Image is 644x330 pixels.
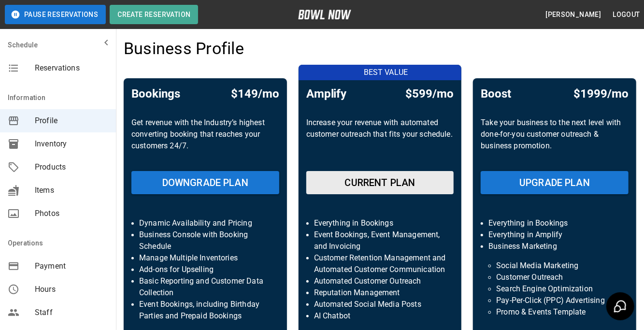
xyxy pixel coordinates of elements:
h5: Amplify [306,86,347,101]
p: Take your business to the next level with done-for-you customer outreach & business promotion. [481,117,629,163]
p: Everything in Bookings [488,217,621,229]
img: logo [298,10,351,19]
h6: UPGRADE PLAN [519,175,590,190]
h6: DOWNGRADE PLAN [162,175,248,190]
p: Promo & Events Template [496,306,613,318]
span: Inventory [35,138,108,150]
p: Automated Customer Outreach [314,275,446,287]
p: Business Console with Booking Schedule [139,229,272,252]
p: BEST VALUE [304,67,468,78]
p: Everything in Amplify [488,229,621,241]
button: UPGRADE PLAN [481,171,629,194]
p: Manage Multiple Inventories [139,252,272,264]
p: Basic Reporting and Customer Data Collection [139,275,272,299]
p: AI Chatbot [314,310,446,322]
span: Profile [35,115,108,127]
p: Add-ons for Upselling [139,264,272,275]
span: Reservations [35,62,108,74]
h5: $149/mo [231,86,279,101]
p: Dynamic Availability and Pricing [139,217,272,229]
p: Reputation Management [314,287,446,299]
p: Increase your revenue with automated customer outreach that fits your schedule. [306,117,454,163]
span: Items [35,185,108,196]
span: Products [35,161,108,173]
p: Event Bookings, including Birthday Parties and Prepaid Bookings [139,299,272,322]
p: Everything in Bookings [314,217,446,229]
p: Business Marketing [488,241,621,252]
p: Event Bookings, Event Management, and Invoicing [314,229,446,252]
h4: Business Profile [124,39,244,59]
h5: Boost [481,86,511,101]
button: DOWNGRADE PLAN [131,171,279,194]
h5: $599/mo [405,86,454,101]
p: Search Engine Optimization [496,283,613,295]
button: Pause Reservations [5,5,106,24]
h5: $1999/mo [573,86,629,101]
button: [PERSON_NAME] [542,6,605,24]
button: Create Reservation [110,5,198,24]
span: Photos [35,208,108,219]
p: Get revenue with the Industry’s highest converting booking that reaches your customers 24/7. [131,117,279,163]
p: Customer Outreach [496,272,613,283]
span: Payment [35,260,108,272]
p: Automated Social Media Posts [314,299,446,310]
p: Social Media Marketing [496,260,613,272]
span: Staff [35,307,108,318]
h5: Bookings [131,86,180,101]
button: Logout [609,6,644,24]
p: Pay-Per-Click (PPC) Advertising [496,295,613,306]
span: Hours [35,284,108,295]
p: Customer Retention Management and Automated Customer Communication [314,252,446,275]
